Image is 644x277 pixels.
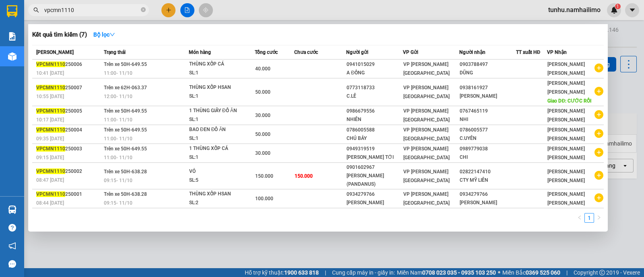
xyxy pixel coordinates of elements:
span: [PERSON_NAME] [PERSON_NAME] [547,191,585,206]
span: 08:47 [DATE] [36,177,64,183]
span: 30.000 [255,150,270,156]
h3: Kết quả tìm kiếm ( 7 ) [32,31,87,39]
span: VPCMN1110 [36,191,65,197]
span: search [33,7,39,13]
div: 250006 [36,60,101,69]
div: [PERSON_NAME] (PANDANUS) [347,172,402,189]
span: down [109,32,115,37]
span: plus-circle [594,64,603,72]
span: 10:55 [DATE] [36,94,64,99]
span: VP [PERSON_NAME][GEOGRAPHIC_DATA] [403,191,450,206]
div: CHÚ BẢY [347,134,402,143]
span: [PERSON_NAME] [PERSON_NAME] [547,108,585,123]
span: Món hàng [189,49,211,55]
span: Giao DĐ: CƯỚC RỒI [547,98,591,104]
div: NHIÊN [347,115,402,124]
span: 10:41 [DATE] [36,70,64,76]
div: [PERSON_NAME] TỚI [347,153,402,162]
li: Previous Page [575,213,584,223]
img: logo-vxr [7,5,17,17]
span: VPCMN1110 [36,85,65,90]
div: SL: 2 [189,199,250,207]
div: SL: 1 [189,92,250,101]
span: 12:00 - 11/10 [104,94,132,99]
span: 40.000 [255,66,270,72]
div: DŨNG [460,69,515,77]
span: right [597,215,601,220]
div: [PERSON_NAME] [347,199,402,207]
div: 0901602967 [347,163,402,172]
span: 150.000 [255,173,273,179]
button: right [594,213,604,223]
div: 0773118733 [347,84,402,92]
span: VPCMN1110 [36,127,65,133]
div: 0989779038 [460,145,515,153]
span: close-circle [141,7,146,12]
div: NHI [460,115,515,124]
div: 0903788497 [460,60,515,69]
div: THÙNG XỐP HSAN [189,190,250,199]
strong: Bộ lọc [93,31,115,38]
span: Trên xe 50H-649.55 [104,108,147,114]
li: 1 [584,213,594,223]
span: 08:44 [DATE] [36,200,64,206]
span: 11:00 - 11/10 [104,70,132,76]
div: BAO ĐEN ĐỒ ĂN [189,125,250,134]
div: SL: 1 [189,134,250,143]
span: VPCMN1110 [36,62,65,67]
div: THÙNG XỐP CÁ [189,60,250,69]
span: Trên xe 50H-649.55 [104,127,147,133]
span: message [8,260,16,268]
span: 09:15 - 11/10 [104,200,132,206]
span: VP Gửi [403,49,418,55]
div: 0767465119 [460,107,515,115]
span: VPCMN1110 [36,146,65,152]
div: [PERSON_NAME] [460,199,515,207]
span: plus-circle [594,193,603,202]
span: 50.000 [255,131,270,137]
div: SL: 1 [189,153,250,162]
span: 11:00 - 11/10 [104,136,132,142]
span: 150.000 [295,173,313,179]
span: VP [PERSON_NAME][GEOGRAPHIC_DATA] [403,127,450,142]
div: CTY MỸ LIÊN [460,176,515,185]
div: SL: 1 [189,115,250,124]
span: Tổng cước [255,49,278,55]
span: question-circle [8,224,16,232]
span: plus-circle [594,87,603,96]
div: THÙNG XỐP HSAN [189,83,250,92]
span: [PERSON_NAME] [PERSON_NAME] [547,169,585,183]
span: 11:00 - 11/10 [104,117,132,123]
span: VPCMN1110 [36,108,65,114]
div: A ĐỒNG [347,69,402,77]
div: 0934279766 [347,190,402,199]
span: Trên xe 50H-649.55 [104,62,147,67]
span: plus-circle [594,148,603,157]
div: 0949319519 [347,145,402,153]
span: plus-circle [594,171,603,180]
div: [PERSON_NAME] [460,92,515,101]
span: notification [8,242,16,250]
span: Người nhận [459,49,485,55]
span: VP [PERSON_NAME][GEOGRAPHIC_DATA] [403,169,450,183]
div: 0938161927 [460,84,515,92]
span: 50.000 [255,89,270,95]
div: 0986679556 [347,107,402,115]
span: Chưa cước [294,49,318,55]
li: Next Page [594,213,604,223]
div: 0934279766 [460,190,515,199]
div: 250001 [36,190,101,199]
span: VP [PERSON_NAME][GEOGRAPHIC_DATA] [403,108,450,123]
div: CHI [460,153,515,162]
div: 250005 [36,107,101,115]
div: 1 THÙNG XỐP CÁ [189,144,250,153]
div: 1 THÙNG GIẤY ĐỒ ĂN [189,107,250,115]
span: 100.000 [255,196,273,201]
span: [PERSON_NAME] [PERSON_NAME] [547,127,585,142]
span: Trên xe 62H-063.37 [104,85,147,90]
span: VPCMN1110 [36,168,65,174]
a: 1 [585,213,594,222]
span: 09:35 [DATE] [36,136,64,142]
img: warehouse-icon [8,205,17,214]
div: C.UYÊN [460,134,515,143]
